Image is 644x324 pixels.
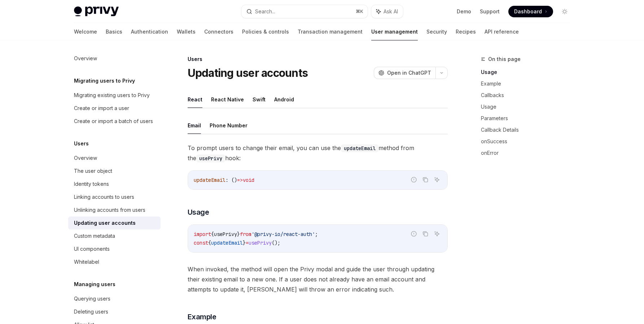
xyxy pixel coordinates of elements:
div: Users [188,56,448,63]
div: Migrating existing users to Privy [74,91,150,100]
span: To prompt users to change their email, you can use the method from the hook: [188,143,448,163]
a: Recipes [456,23,476,40]
div: Deleting users [74,307,108,316]
span: from [240,231,251,237]
a: User management [371,23,418,40]
div: The user object [74,167,112,175]
button: Ask AI [432,229,442,238]
a: Custom metadata [68,229,161,242]
button: Toggle dark mode [559,6,570,17]
a: Create or import a user [68,102,161,115]
button: Android [274,91,294,108]
a: Create or import a batch of users [68,115,161,128]
span: '@privy-io/react-auth' [251,231,315,237]
a: Security [426,23,447,40]
button: Phone Number [210,117,247,134]
div: Identity tokens [74,180,109,188]
code: usePrivy [196,154,225,162]
a: Connectors [204,23,233,40]
span: updateEmail [194,177,225,183]
h5: Users [74,139,89,148]
a: Callback Details [481,124,576,136]
button: React Native [211,91,244,108]
a: Transaction management [298,23,363,40]
h1: Updating user accounts [188,66,308,79]
a: Querying users [68,292,161,305]
div: Unlinking accounts from users [74,206,145,214]
span: const [194,240,208,246]
span: } [237,231,240,237]
div: Search... [255,7,275,16]
span: When invoked, the method will open the Privy modal and guide the user through updating their exis... [188,264,448,294]
a: Policies & controls [242,23,289,40]
span: On this page [488,55,521,64]
button: Copy the contents from the code block [421,175,430,184]
a: Callbacks [481,89,576,101]
span: => [237,177,243,183]
div: Create or import a batch of users [74,117,153,126]
code: updateEmail [341,144,378,152]
button: Copy the contents from the code block [421,229,430,238]
span: ⌘ K [356,9,363,14]
span: { [208,240,211,246]
span: Dashboard [514,8,542,15]
a: Wallets [177,23,196,40]
a: Overview [68,52,161,65]
h5: Migrating users to Privy [74,76,135,85]
h5: Managing users [74,280,115,289]
div: Custom metadata [74,232,115,240]
span: Ask AI [384,8,398,15]
a: Unlinking accounts from users [68,203,161,216]
div: Linking accounts to users [74,193,134,201]
span: : () [225,177,237,183]
span: updateEmail [211,240,243,246]
span: Usage [188,207,209,217]
a: onSuccess [481,136,576,147]
span: = [246,240,249,246]
a: Usage [481,101,576,113]
span: ; [315,231,318,237]
span: { [211,231,214,237]
a: Usage [481,66,576,78]
div: Updating user accounts [74,219,136,227]
button: Report incorrect code [409,175,419,184]
a: Identity tokens [68,178,161,191]
div: Create or import a user [74,104,129,113]
button: Report incorrect code [409,229,419,238]
a: Overview [68,152,161,165]
span: usePrivy [249,240,272,246]
a: Whitelabel [68,255,161,268]
button: Search...⌘K [241,5,368,18]
button: Ask AI [371,5,403,18]
span: Example [188,312,216,322]
div: Querying users [74,294,110,303]
span: Open in ChatGPT [387,69,431,76]
button: Ask AI [432,175,442,184]
span: usePrivy [214,231,237,237]
button: Email [188,117,201,134]
img: light logo [74,6,119,17]
a: Demo [457,8,471,15]
span: void [243,177,254,183]
a: Basics [106,23,122,40]
a: The user object [68,165,161,178]
span: } [243,240,246,246]
a: Dashboard [508,6,553,17]
div: Whitelabel [74,258,99,266]
button: Swift [253,91,266,108]
a: Authentication [131,23,168,40]
div: UI components [74,245,110,253]
a: UI components [68,242,161,255]
a: Updating user accounts [68,216,161,229]
a: Parameters [481,113,576,124]
a: Support [480,8,500,15]
span: (); [272,240,280,246]
div: Overview [74,54,97,63]
a: onError [481,147,576,159]
button: React [188,91,202,108]
a: Deleting users [68,305,161,318]
a: Migrating existing users to Privy [68,89,161,102]
a: Linking accounts to users [68,191,161,203]
a: Welcome [74,23,97,40]
div: Overview [74,154,97,162]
